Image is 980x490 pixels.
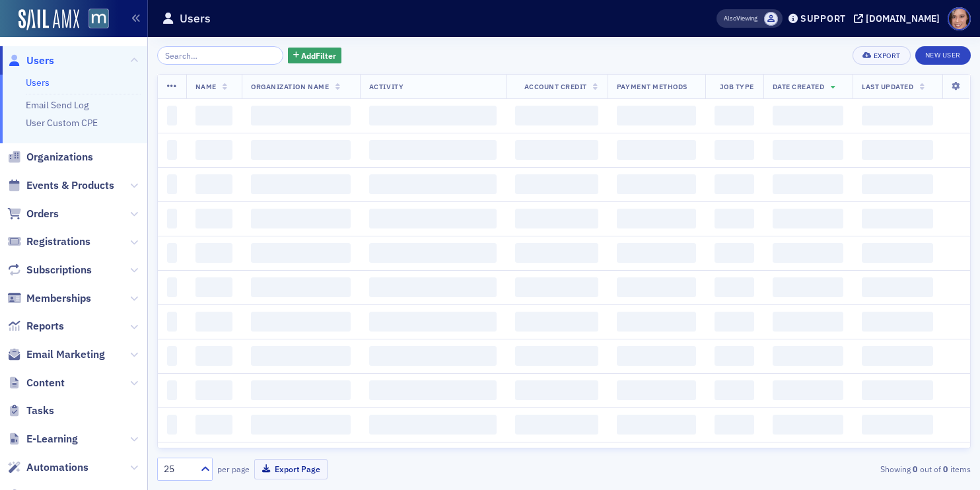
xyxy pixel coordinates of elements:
span: ‌ [773,415,843,435]
button: AddFilter [288,48,342,64]
a: Reports [7,319,64,333]
div: Support [800,13,846,24]
span: ‌ [167,277,177,297]
strong: 0 [941,463,950,475]
span: ‌ [715,209,754,228]
span: Reports [26,319,64,333]
span: ‌ [773,277,843,297]
span: ‌ [515,312,598,332]
span: ‌ [715,380,754,400]
span: ‌ [515,277,598,297]
span: ‌ [167,174,177,194]
span: ‌ [617,209,696,228]
span: ‌ [167,415,177,435]
a: Registrations [7,234,90,249]
span: Organizations [26,150,93,164]
span: Activity [369,82,403,91]
span: ‌ [515,243,598,263]
span: Subscriptions [26,263,92,277]
span: Payment Methods [617,82,687,91]
div: Export [874,52,901,59]
span: ‌ [862,106,933,125]
span: ‌ [773,346,843,366]
button: Export Page [254,459,328,479]
span: ‌ [251,140,351,160]
img: SailAMX [18,9,79,30]
span: ‌ [773,312,843,332]
span: ‌ [251,346,351,366]
a: E-Learning [7,432,78,446]
a: Tasks [7,403,54,418]
span: Events & Products [26,178,114,193]
span: ‌ [167,106,177,125]
span: ‌ [715,243,754,263]
span: ‌ [167,346,177,366]
a: Subscriptions [7,263,92,277]
span: Automations [26,460,88,475]
span: ‌ [617,140,696,160]
span: ‌ [773,209,843,228]
span: ‌ [515,415,598,435]
span: ‌ [617,312,696,332]
input: Search… [157,46,283,65]
span: ‌ [251,174,351,194]
span: ‌ [862,346,933,366]
span: ‌ [862,415,933,435]
span: ‌ [715,174,754,194]
span: ‌ [195,243,233,263]
span: ‌ [715,415,754,435]
button: Export [853,46,910,65]
a: Orders [7,207,59,221]
label: per page [217,463,250,475]
span: ‌ [862,380,933,400]
span: ‌ [617,415,696,435]
span: ‌ [369,312,497,332]
span: ‌ [167,140,177,160]
span: ‌ [773,380,843,400]
span: ‌ [862,243,933,263]
span: Users [26,53,54,68]
span: Justin Chase [764,12,778,26]
a: Content [7,376,65,390]
span: ‌ [251,106,351,125]
span: Last Updated [862,82,913,91]
span: ‌ [195,277,233,297]
span: ‌ [715,106,754,125]
span: ‌ [617,106,696,125]
span: ‌ [195,140,233,160]
span: ‌ [515,106,598,125]
span: ‌ [862,209,933,228]
span: ‌ [167,243,177,263]
span: ‌ [617,380,696,400]
span: ‌ [369,140,497,160]
div: 25 [164,462,193,476]
span: ‌ [369,174,497,194]
a: Email Marketing [7,347,105,362]
span: Content [26,376,65,390]
span: ‌ [195,380,233,400]
span: ‌ [195,106,233,125]
span: Name [195,82,217,91]
img: SailAMX [88,9,109,29]
span: ‌ [862,140,933,160]
span: ‌ [251,380,351,400]
span: ‌ [862,312,933,332]
span: Registrations [26,234,90,249]
div: Showing out of items [709,463,971,475]
a: Events & Products [7,178,114,193]
a: Automations [7,460,88,475]
span: ‌ [195,415,233,435]
a: View Homepage [79,9,109,31]
span: E-Learning [26,432,78,446]
span: ‌ [195,346,233,366]
span: ‌ [715,277,754,297]
span: ‌ [515,209,598,228]
span: ‌ [617,243,696,263]
span: ‌ [862,174,933,194]
span: ‌ [369,346,497,366]
h1: Users [180,11,211,26]
a: Email Send Log [26,99,88,111]
div: [DOMAIN_NAME] [866,13,940,24]
span: ‌ [251,312,351,332]
a: Users [7,53,54,68]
